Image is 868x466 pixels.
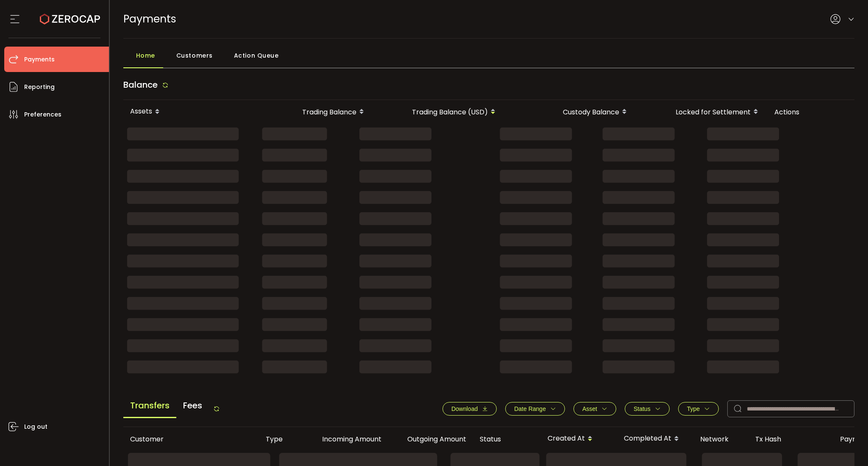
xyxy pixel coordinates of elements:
div: Actions [768,107,852,117]
div: Incoming Amount [303,434,388,444]
span: Balance [123,79,158,91]
button: Status [625,402,670,416]
span: Fees [176,394,209,417]
span: Asset [582,405,597,412]
div: Created At [541,432,617,446]
span: Action Queue [234,47,279,64]
button: Date Range [505,402,565,416]
span: Payments [123,11,176,26]
div: Outgoing Amount [388,434,473,444]
div: Customer [123,434,259,444]
div: Network [693,434,748,444]
span: Transfers [123,394,176,418]
div: Type [259,434,303,444]
button: Asset [573,402,616,416]
div: Assets [123,105,255,119]
div: Completed At [617,432,693,446]
span: Status [634,405,651,412]
div: Trading Balance [255,105,373,119]
span: Date Range [514,405,546,412]
span: Home [136,47,155,64]
div: Locked for Settlement [636,105,768,119]
button: Type [678,402,719,416]
span: Customers [176,47,213,64]
span: Log out [24,421,47,433]
span: Download [451,405,478,412]
div: Trading Balance (USD) [373,105,505,119]
div: Custody Balance [505,105,636,119]
button: Download [442,402,497,416]
span: Preferences [24,108,61,121]
span: Type [687,405,700,412]
div: Status [473,434,541,444]
span: Payments [24,53,55,66]
div: Tx Hash [748,434,833,444]
span: Reporting [24,81,55,93]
